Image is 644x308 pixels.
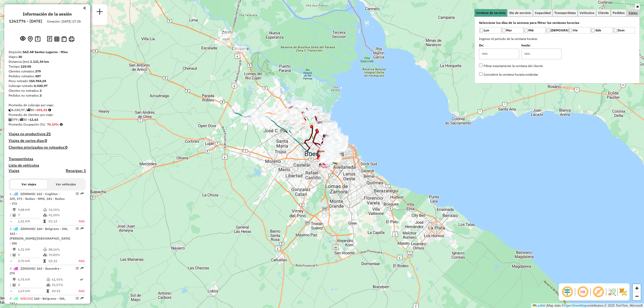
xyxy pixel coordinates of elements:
[53,35,60,42] button: Indicadores de ruteo por viaje
[29,79,46,83] strong: 154.954,04
[591,29,595,32] input: Sáb
[40,89,42,93] strong: 3
[34,35,42,43] button: Sugerencias de ruteo
[9,117,86,122] div: 379 / 30 =
[13,208,16,211] i: Distancia (km)
[13,214,16,217] i: Clientes
[18,207,43,212] td: 9,88 KM
[9,54,86,59] div: Viajes:
[10,266,61,275] span: | 163 - Saavedra - I79
[13,253,16,256] i: Clientes
[18,55,22,59] strong: 30
[10,227,70,245] span: 2 -
[80,297,84,300] em: Ruta exportada
[10,192,65,206] span: | 162 - Coghlan - I29, 171 - Nuñez - RM5, 181 - Nuñez - I73
[94,6,105,19] a: Nueva sesión y búsqueda
[46,283,50,287] i: % Cubicaje en uso
[568,27,591,34] label: Vie
[20,296,32,300] span: NIE153
[222,32,236,38] div: Cliente no ruteado - Pan American Energy Sl S.Arg
[18,282,46,288] td: 4
[20,118,23,121] i: Viajes
[598,11,609,14] span: Cliente
[48,207,72,212] td: 92,35%
[46,131,51,136] strong: 21
[23,12,72,17] h4: Información de la sesión
[20,266,34,270] span: ZZ002HD
[80,192,84,195] em: Ruta exportada
[46,289,49,293] i: Tiempo en ruta
[80,278,83,281] i: Optimizado
[18,219,43,224] td: 1,41 KM
[45,138,47,143] strong: 0
[43,253,47,256] i: % Cubicaje en uso
[546,27,568,34] label: [DEMOGRAPHIC_DATA]
[48,258,72,264] td: 02:22
[18,288,46,294] td: 1,69 KM
[10,212,12,218] td: /
[554,11,576,14] span: Transportistas
[48,219,72,224] td: 01:14
[80,267,84,270] em: Ruta exportada
[521,43,564,48] label: hasta:
[10,180,47,189] button: Ver viajes
[30,60,49,64] strong: 1.131,54 km
[479,27,501,34] label: Lun
[479,64,543,68] label: Filtrar exactamente la ventana del cliente
[317,152,324,159] img: PA - TOL
[633,292,641,300] a: Zoom out
[46,35,53,43] button: Log de desbloqueo de sesión
[635,285,639,291] span: +
[47,180,84,189] button: Ver vehículos
[524,27,546,34] label: Mié
[13,278,16,281] i: Distancia (km)
[9,163,86,168] h4: Lista de vehículos
[78,288,85,294] td: FAD
[501,27,524,34] label: Mar
[76,192,79,195] em: Opciones
[9,64,86,69] div: Tiempo:
[18,258,43,264] td: 0,70 KM
[18,247,43,252] td: 6,31 KM
[619,288,627,296] img: Mostrar / Ocultar sectores
[66,168,86,173] h4: Recargas: 1
[20,192,34,196] span: ZZ000HD
[9,88,86,93] div: Clientes no ruteados:
[9,19,42,24] h6: 1261776 - [DATE]
[47,122,59,126] strong: 70,19%
[48,108,51,112] i: Meta de cubicaje/viaje: 224,18 Diferencia: -23,15
[27,108,30,112] i: Viajes
[9,50,86,54] div: Depósito:
[23,50,68,54] strong: SAZ AR Santos Lugares - Mino
[40,93,42,97] strong: 3
[535,11,551,14] span: Capacidad
[60,123,63,126] em: Promedio calculado usando la ocupación más alta (%Peso o %Cubicaje) de cada viaje en la sesión. N...
[9,59,86,64] div: Distancia (km):
[10,266,61,275] span: 3 -
[332,140,339,146] img: UDC - Santos Lugares
[479,72,482,76] input: Considere la ventana horaria estándar
[9,122,46,126] span: Promedio Ocupación (%):
[37,108,47,112] strong: 201,03
[502,29,506,32] input: Mar
[533,304,546,307] a: Leaflet
[18,212,43,218] td: 7
[479,64,482,67] input: Filtrar exactamente la ventana del cliente
[531,303,644,308] div: Map data © contributors,© 2025 TomTom, Microsoft
[46,278,50,281] i: % Peso en uso
[633,284,641,292] a: Zoom in
[9,112,86,117] div: Promedio de clientes por viaje:
[43,220,46,223] i: Tiempo en ruta
[9,103,86,108] div: Promedio de cubicaje por viaje:
[20,227,34,231] span: ZZ001HD
[9,145,86,150] h4: Clientes priorizados no ruteados:
[13,248,16,251] i: Distancia (km)
[48,212,72,218] td: 41,00%
[569,29,573,32] input: Vie
[43,248,47,251] i: % Peso en uso
[9,108,12,112] i: Cubicaje ruteado
[479,72,538,77] label: Considere la ventana horaria estándar
[547,29,550,32] input: [DEMOGRAPHIC_DATA]
[10,219,12,224] td: =
[45,19,83,24] div: Creación: [DATE] 17:35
